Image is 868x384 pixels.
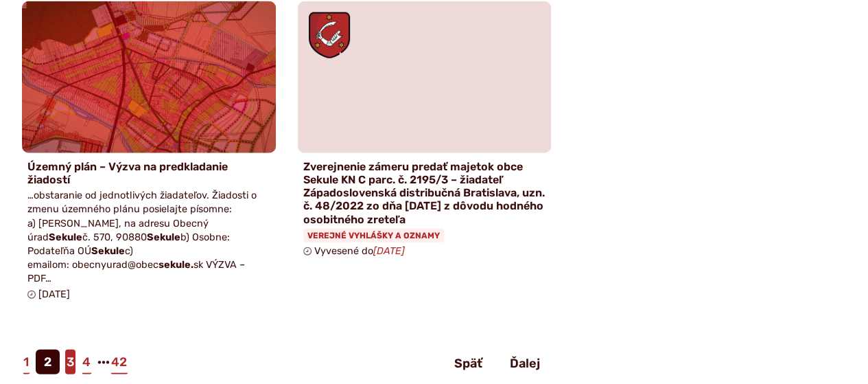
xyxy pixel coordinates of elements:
span: ··· [97,350,110,374]
strong: Sekule [91,245,125,257]
a: 42 [110,350,128,374]
span: …obstaranie od jednotlivých žiadateľov. Žiadosti o zmenu územného plánu posielajte písomne: a) [P... [27,190,257,284]
em: [DATE] [373,245,405,257]
span: 2 [36,350,60,374]
strong: sekule. [159,259,193,271]
a: Späť [443,351,493,376]
a: 4 [81,350,92,374]
a: Ďalej [499,351,551,376]
a: Zverejnenie zámeru predať majetok obce Sekule KN C parc. č. 2195/3 – žiadateľ Západoslovenská dis... [298,1,552,262]
span: Späť [454,356,482,371]
strong: Sekule [147,231,180,243]
h4: Zverejnenie zámeru predať majetok obce Sekule KN C parc. č. 2195/3 – žiadateľ Západoslovenská dis... [303,160,546,226]
h4: Územný plán – Výzva na predkladanie žiadostí [27,160,270,186]
span: Verejné vyhlášky a oznamy [303,229,444,242]
a: 1 [22,350,30,374]
a: 3 [65,350,75,374]
span: Ďalej [510,356,540,371]
span: [DATE] [38,289,70,300]
strong: Sekule [49,231,82,243]
a: Územný plán – Výzva na predkladanie žiadostí …obstaranie od jednotlivých žiadateľov. Žiadosti o z... [22,1,276,306]
span: Vyvesené do [314,245,405,257]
